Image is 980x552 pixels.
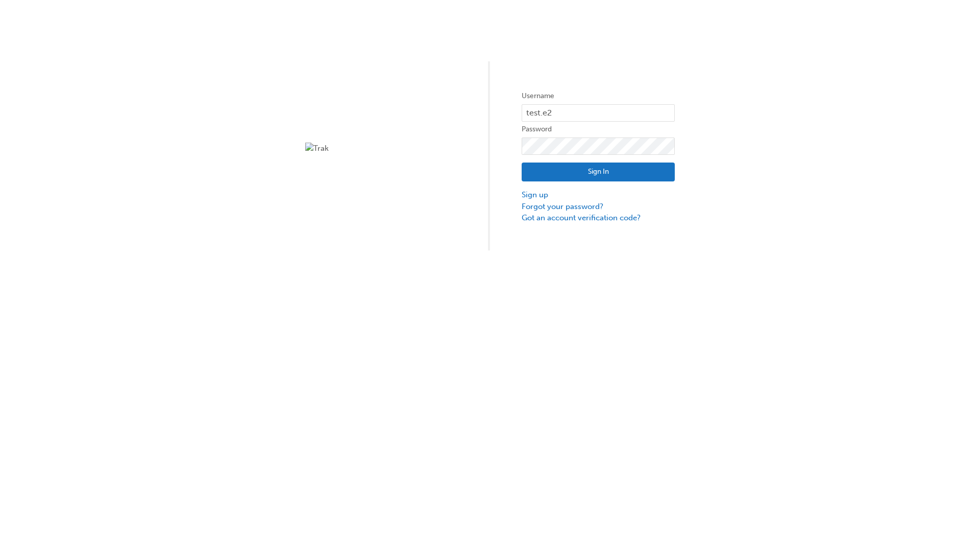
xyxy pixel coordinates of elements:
[522,189,675,201] a: Sign up
[522,90,675,102] label: Username
[522,212,675,224] a: Got an account verification code?
[305,143,458,154] img: Trak
[522,201,675,213] a: Forgot your password?
[522,123,675,135] label: Password
[522,104,675,122] input: Username
[522,163,675,182] button: Sign In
